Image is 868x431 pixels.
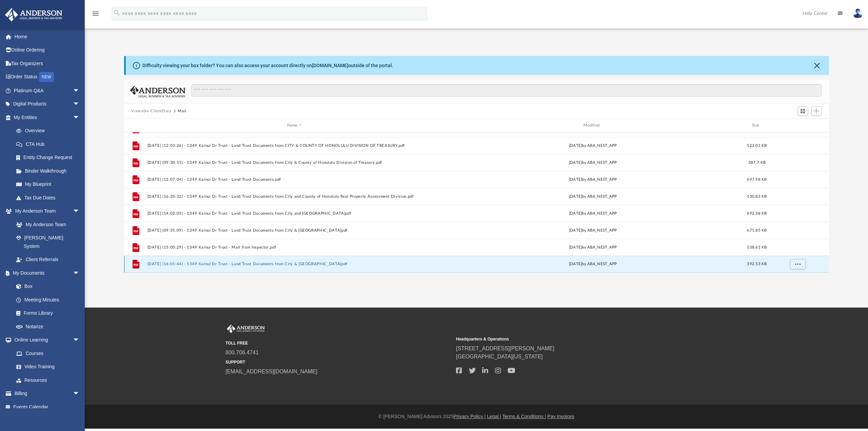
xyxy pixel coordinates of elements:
a: CTA Hub [9,137,90,151]
img: Anderson Advisors Platinum Portal [225,325,266,333]
span: arrow_drop_down [73,204,86,218]
a: Platinum Q&Aarrow_drop_down [5,84,90,97]
div: Size [743,122,770,129]
a: Home [5,30,90,43]
button: Mail [178,108,186,114]
span: arrow_drop_down [73,84,86,98]
i: menu [92,9,100,18]
a: My Entitiesarrow_drop_down [5,111,90,124]
div: grid [124,132,829,273]
button: [DATE] (12:07:04) - 1349 Kainui Dr Trust - Land Trust Documents.pdf [147,177,442,182]
div: Modified [445,122,741,129]
a: [STREET_ADDRESS][PERSON_NAME] [456,346,554,351]
span: arrow_drop_down [73,333,86,347]
small: TOLL FREE [225,340,451,346]
button: [DATE] (15:00:29) - 1349 Kainui Dr Trust - Mail from Inspector.pdf [147,245,442,250]
button: [DATE] (16:20:32) - 1349 Kainui Dr Trust - Land Trust Documents from City and County of Honolulu ... [147,194,442,199]
a: [GEOGRAPHIC_DATA][US_STATE] [456,354,543,359]
div: Difficulty viewing your box folder? You can also access your account directly on outside of the p... [142,62,393,69]
button: More options [790,259,805,269]
img: User Pic [853,8,863,18]
div: by ABA_NEST_APP [445,261,740,267]
div: [DATE] by ABA_NEST_APP [445,211,740,217]
a: Legal | [487,414,501,419]
a: Billingarrow_drop_down [5,387,90,400]
div: id [773,122,821,129]
a: Meeting Minutes [9,293,86,307]
span: 392.53 KB [747,262,767,266]
button: Close [812,61,822,70]
div: [DATE] by ABA_NEST_APP [445,194,740,200]
a: [PERSON_NAME] System [9,231,86,253]
a: Privacy Policy | [454,414,486,419]
div: id [127,122,144,129]
a: Online Learningarrow_drop_down [5,333,86,347]
button: [DATE] (14:02:03) - 1349 Kainui Dr Trust - Land Trust Documents from City and [GEOGRAPHIC_DATA]pdf [147,211,442,216]
a: Events Calendar [5,400,90,414]
a: Forms Library [9,307,83,320]
span: arrow_drop_down [73,387,86,401]
a: Tax Due Dates [9,191,90,204]
div: © [PERSON_NAME] Advisors 2025 [85,413,868,420]
span: 671.85 KB [747,229,767,232]
span: 697.98 KB [747,178,767,181]
button: [DATE] (16:01:44) - 1349 Kainui Dr Trust - Land Trust Documents from City & [GEOGRAPHIC_DATA]pdf [147,262,442,266]
div: [DATE] by ABA_NEST_APP [445,244,740,251]
a: My Documentsarrow_drop_down [5,266,86,280]
button: Switch to Grid View [798,106,808,116]
a: Notarize [9,320,86,333]
button: Viewable-ClientDocs [131,108,171,114]
a: [DOMAIN_NAME] [312,63,348,68]
a: Terms & Conditions | [502,414,546,419]
div: NEW [39,72,54,82]
div: Name [147,122,442,129]
button: Add [811,106,822,116]
span: 692.38 KB [747,212,767,215]
a: Courses [9,347,86,360]
span: 522.01 KB [747,144,767,148]
a: Client Referrals [9,253,86,267]
a: Resources [9,373,86,387]
i: search [113,9,121,17]
span: arrow_drop_down [73,111,86,124]
div: [DATE] by ABA_NEST_APP [445,177,740,183]
a: Online Ordering [5,43,90,57]
a: My Anderson Team [9,218,83,231]
a: Pay Invoices [547,414,574,419]
a: Order StatusNEW [5,70,90,84]
a: Binder Walkthrough [9,164,90,178]
span: arrow_drop_down [73,266,86,280]
span: 130.83 KB [747,195,767,198]
div: [DATE] by ABA_NEST_APP [445,143,740,149]
small: SUPPORT [225,359,451,365]
a: 800.706.4741 [225,350,259,355]
button: [DATE] (12:03:26) - 1349 Kainui Dr Trust - Land Trust Documents from CITY & COUNTY OF HONOLULU DI... [147,143,442,148]
a: Box [9,280,83,293]
img: Anderson Advisors Platinum Portal [3,8,64,21]
button: [DATE] (09:30:15) - 1349 Kainui Dr Trust - Land Trust Documents from City & County of Honolulu Di... [147,160,442,165]
a: My Blueprint [9,178,86,191]
div: [DATE] by ABA_NEST_APP [445,160,740,166]
span: 538.61 KB [747,246,767,249]
span: [DATE] [569,262,582,266]
button: [DATE] (09:35:09) - 1349 Kainui Dr Trust - Land Trust Documents from City & [GEOGRAPHIC_DATA]pdf [147,228,442,233]
a: Overview [9,124,90,138]
small: Headquarters & Operations [456,336,682,342]
a: Entity Change Request [9,151,90,164]
a: Digital Productsarrow_drop_down [5,97,90,111]
a: Video Training [9,360,83,374]
a: Tax Organizers [5,57,90,70]
div: [DATE] by ABA_NEST_APP [445,228,740,234]
a: menu [92,13,100,18]
span: arrow_drop_down [73,97,86,111]
input: Search files and folders [191,84,821,97]
a: My Anderson Teamarrow_drop_down [5,204,86,218]
a: [EMAIL_ADDRESS][DOMAIN_NAME] [225,369,317,374]
span: 387.7 KB [748,161,765,164]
